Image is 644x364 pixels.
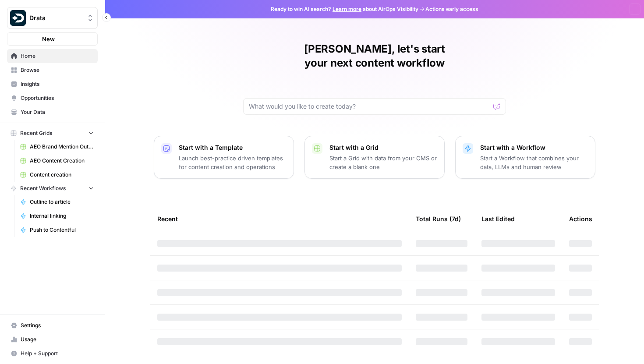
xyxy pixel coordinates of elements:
span: Push to Contentful [30,226,94,234]
p: Start with a Workflow [480,143,588,152]
a: Settings [7,318,98,332]
span: Help + Support [21,350,94,357]
div: Recent [157,207,402,231]
span: Usage [21,336,94,343]
a: Insights [7,77,98,91]
a: Browse [7,63,98,77]
span: Your Data [21,108,94,116]
a: Push to Contentful [16,223,98,237]
p: Start a Grid with data from your CMS or create a blank one [329,154,437,171]
p: Start a Workflow that combines your data, LLMs and human review [480,154,588,171]
button: Help + Support [7,346,98,360]
button: Start with a TemplateLaunch best-practice driven templates for content creation and operations [154,136,294,179]
img: Drata Logo [10,10,26,26]
input: What would you like to create today? [249,102,490,111]
a: AEO Brand Mention Outreach [16,140,98,154]
span: Recent Workflows [20,184,66,192]
span: Outline to article [30,198,94,206]
div: Last Edited [481,207,515,231]
span: New [42,35,55,43]
span: Settings [21,322,94,329]
span: Insights [21,80,94,88]
p: Start with a Grid [329,143,437,152]
span: Home [21,52,94,60]
a: Outline to article [16,195,98,209]
a: Your Data [7,105,98,119]
a: Opportunities [7,91,98,105]
a: Learn more [333,6,361,12]
span: Content creation [30,171,94,179]
a: Content creation [16,168,98,182]
a: Usage [7,332,98,346]
p: Launch best-practice driven templates for content creation and operations [179,154,287,171]
div: Total Runs (7d) [416,207,461,231]
span: AEO Content Creation [30,157,94,165]
div: Actions [569,207,592,231]
span: Ready to win AI search? about AirOps Visibility [271,5,418,13]
button: Recent Grids [7,127,98,140]
a: AEO Content Creation [16,154,98,168]
button: Recent Workflows [7,182,98,195]
button: New [7,32,98,46]
span: Browse [21,66,94,74]
span: Internal linking [30,212,94,220]
button: Workspace: Drata [7,7,98,29]
span: AEO Brand Mention Outreach [30,143,94,151]
span: Recent Grids [20,129,52,137]
p: Start with a Template [179,143,287,152]
button: Start with a GridStart a Grid with data from your CMS or create a blank one [304,136,445,179]
span: Drata [29,14,82,22]
a: Internal linking [16,209,98,223]
span: Actions early access [425,5,478,13]
button: Start with a WorkflowStart a Workflow that combines your data, LLMs and human review [455,136,595,179]
h1: [PERSON_NAME], let's start your next content workflow [243,42,506,70]
a: Home [7,49,98,63]
span: Opportunities [21,94,94,102]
